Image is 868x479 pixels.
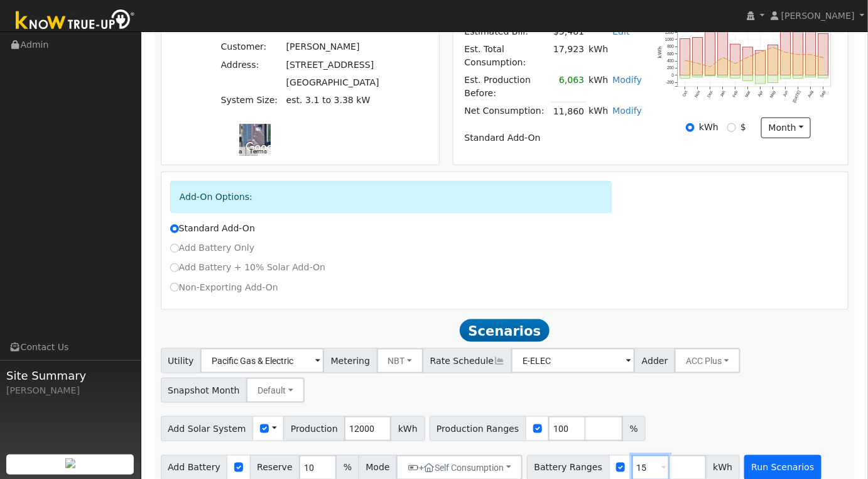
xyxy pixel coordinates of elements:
circle: onclick="" [760,52,762,53]
span: Rate Schedule [423,348,512,373]
text: 1200 [665,30,675,35]
input: Non-Exporting Add-On [170,283,179,292]
rect: onclick="" [718,31,728,75]
span: Production [283,416,345,441]
input: Add Battery Only [170,244,179,253]
input: Select a Rate Schedule [511,348,635,373]
span: Adder [634,348,675,373]
rect: onclick="" [781,31,791,75]
button: NBT [377,348,424,373]
rect: onclick="" [680,75,690,79]
a: Terms (opens in new tab) [249,148,267,155]
text: 200 [667,66,674,70]
button: Default [246,378,305,403]
text: Oct [681,90,688,97]
span: Production Ranges [430,416,526,441]
circle: onclick="" [823,57,825,59]
rect: onclick="" [730,75,741,78]
circle: onclick="" [785,52,787,53]
rect: onclick="" [693,75,703,77]
a: Modify [612,106,642,116]
rect: onclick="" [705,75,715,76]
img: Google [242,140,284,156]
span: Snapshot Month [161,378,247,403]
rect: onclick="" [705,31,715,76]
circle: onclick="" [798,54,800,56]
text: 400 [667,59,674,63]
a: Modify [612,75,642,85]
rect: onclick="" [793,25,803,75]
rect: onclick="" [756,51,766,76]
rect: onclick="" [693,38,703,75]
span: % [622,416,645,441]
td: [PERSON_NAME] [284,38,381,56]
text: Nov [694,90,702,99]
text: Sep [820,90,827,99]
td: Net Consumption: [462,102,551,121]
img: Know True-Up [9,7,141,35]
button: ACC Plus [675,348,741,373]
td: kWh [587,102,610,121]
text: kWh [657,47,663,58]
circle: onclick="" [710,67,712,69]
rect: onclick="" [806,24,816,75]
circle: onclick="" [685,60,686,62]
input: Select a Utility [200,348,324,373]
span: est. 3.1 to 3.38 kW [286,95,371,105]
rect: onclick="" [680,39,690,76]
label: Standard Add-On [170,222,255,235]
td: Standard Add-On [462,129,644,147]
span: Utility [161,348,202,373]
circle: onclick="" [810,54,812,56]
td: kWh [587,40,644,71]
div: Add-On Options: [170,181,612,213]
rect: onclick="" [818,75,828,78]
td: [GEOGRAPHIC_DATA] [284,74,381,91]
label: $ [741,121,746,134]
text: Feb [732,90,739,98]
rect: onclick="" [743,75,753,81]
rect: onclick="" [768,45,778,75]
circle: onclick="" [697,63,699,65]
circle: onclick="" [722,57,724,58]
rect: onclick="" [818,34,828,76]
span: [PERSON_NAME] [781,11,855,21]
rect: onclick="" [718,75,728,77]
input: Standard Add-On [170,224,179,233]
img: retrieve [65,458,75,468]
td: System Size [284,91,381,109]
td: 11,860 [551,102,587,121]
label: kWh [699,121,719,134]
text: 600 [667,52,674,56]
text: Jan [719,90,726,98]
rect: onclick="" [730,45,741,76]
td: 6,063 [551,72,587,102]
input: kWh [686,123,695,132]
a: Open this area in Google Maps (opens a new window) [242,140,284,156]
circle: onclick="" [747,57,749,58]
text: Aug [807,90,815,99]
rect: onclick="" [806,75,816,77]
span: Scenarios [460,319,550,342]
td: Customer: [219,38,284,56]
text: Mar [744,90,751,99]
text: -200 [666,80,674,85]
text: Jun [782,90,789,98]
label: Add Battery Only [170,241,255,255]
td: 17,923 [551,40,587,71]
td: System Size: [219,91,284,109]
span: kWh [391,416,425,441]
input: Add Battery + 10% Solar Add-On [170,263,179,272]
a: Edit [612,26,629,36]
circle: onclick="" [773,47,774,48]
td: Est. Total Consumption: [462,40,551,71]
label: Non-Exporting Add-On [170,281,278,294]
td: Address: [219,56,284,74]
td: kWh [587,72,610,102]
text: 800 [667,45,674,49]
text: 0 [672,73,675,77]
text: May [769,90,778,99]
text: [DATE] [792,90,802,104]
div: [PERSON_NAME] [6,384,134,397]
rect: onclick="" [768,75,778,83]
